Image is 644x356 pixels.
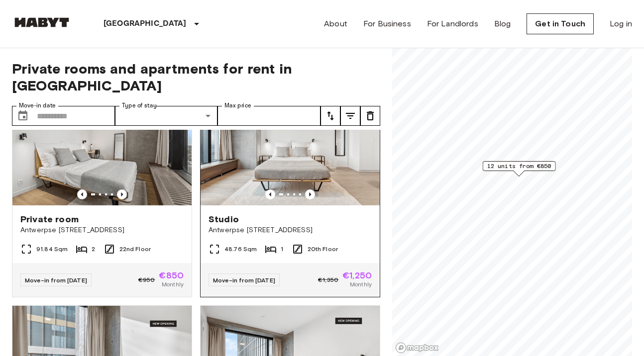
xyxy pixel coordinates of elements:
[162,280,184,289] span: Monthly
[224,245,257,254] span: 48.76 Sqm
[527,13,594,34] a: Get in Touch
[610,18,632,30] a: Log in
[342,271,372,280] span: €1,250
[25,276,87,284] span: Move-in from [DATE]
[318,275,338,284] span: €1,350
[281,245,283,254] span: 1
[12,60,380,94] span: Private rooms and apartments for rent in [GEOGRAPHIC_DATA]
[77,189,87,199] button: Previous image
[92,245,95,254] span: 2
[20,213,79,225] span: Private room
[209,225,372,235] span: Antwerpse [STREET_ADDRESS]
[350,280,372,289] span: Monthly
[138,275,155,284] span: €950
[321,106,340,126] button: tune
[19,101,56,110] label: Move-in date
[324,18,347,30] a: About
[340,106,360,126] button: tune
[213,276,275,284] span: Move-in from [DATE]
[117,189,127,199] button: Previous image
[12,17,72,27] img: Habyt
[209,213,239,225] span: Studio
[36,245,68,254] span: 91.84 Sqm
[122,101,157,110] label: Type of stay
[104,18,187,30] p: [GEOGRAPHIC_DATA]
[427,18,478,30] a: For Landlords
[12,86,192,297] a: Marketing picture of unit BE-23-003-090-001Previous imagePrevious imagePrivate roomAntwerpse [STR...
[363,18,411,30] a: For Business
[494,18,511,30] a: Blog
[119,245,151,254] span: 22nd Floor
[159,271,184,280] span: €850
[265,189,275,199] button: Previous image
[13,106,33,126] button: Choose date
[224,101,251,110] label: Max price
[20,225,184,235] span: Antwerpse [STREET_ADDRESS]
[12,86,192,205] img: Marketing picture of unit BE-23-003-090-001
[487,162,551,171] span: 12 units from €850
[200,86,380,297] a: Marketing picture of unit BE-23-003-084-001Previous imagePrevious imageStudioAntwerpse [STREET_AD...
[360,106,380,126] button: tune
[305,189,315,199] button: Previous image
[308,245,338,254] span: 20th Floor
[395,342,439,354] a: Mapbox logo
[201,86,380,205] img: Marketing picture of unit BE-23-003-084-001
[483,161,556,177] div: Map marker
